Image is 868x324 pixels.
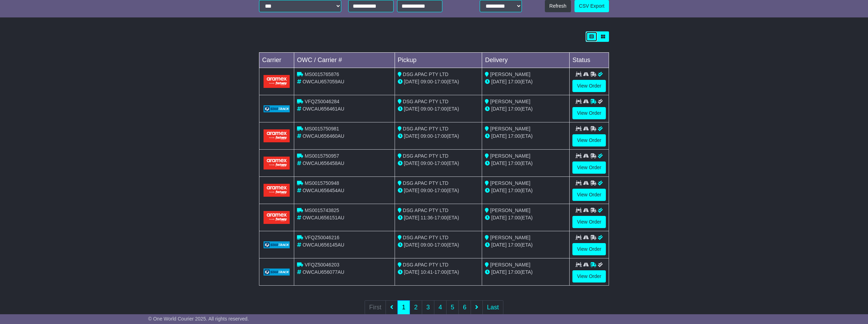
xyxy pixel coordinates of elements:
[508,215,520,220] span: 17:00
[572,107,606,119] a: View Order
[485,160,566,167] div: (ETA)
[303,215,344,220] span: OWCAU656151AU
[403,180,449,186] span: DSG APAC PTY LTD
[404,133,419,139] span: [DATE]
[508,133,520,139] span: 17:00
[485,241,566,249] div: (ETA)
[491,269,507,275] span: [DATE]
[305,208,339,213] span: MS0015743825
[404,160,419,166] span: [DATE]
[305,235,340,240] span: VFQZ50046216
[490,71,530,77] span: [PERSON_NAME]
[398,133,479,140] div: - (ETA)
[485,105,566,113] div: (ETA)
[485,78,566,85] div: (ETA)
[491,106,507,112] span: [DATE]
[264,105,290,112] img: GetCarrierServiceLogo
[490,153,530,159] span: [PERSON_NAME]
[403,99,449,104] span: DSG APAC PTY LTD
[305,262,340,268] span: VFQZ50046203
[572,161,606,174] a: View Order
[434,133,447,139] span: 17:00
[572,243,606,255] a: View Order
[303,269,344,275] span: OWCAU656077AU
[305,71,339,77] span: MS0015765876
[434,269,447,275] span: 17:00
[572,270,606,282] a: View Order
[303,160,344,166] span: OWCAU656458AU
[264,184,290,197] img: Aramex.png
[421,269,433,275] span: 10:41
[398,105,479,113] div: - (ETA)
[446,300,459,315] a: 5
[403,262,449,268] span: DSG APAC PTY LTD
[403,126,449,131] span: DSG APAC PTY LTD
[458,300,471,315] a: 6
[421,188,433,193] span: 09:00
[421,106,433,112] span: 09:00
[303,188,344,193] span: OWCAU656454AU
[490,180,530,186] span: [PERSON_NAME]
[572,134,606,146] a: View Order
[403,235,449,240] span: DSG APAC PTY LTD
[434,215,447,220] span: 17:00
[482,53,570,68] td: Delivery
[404,79,419,84] span: [DATE]
[395,53,482,68] td: Pickup
[508,242,520,248] span: 17:00
[403,153,449,159] span: DSG APAC PTY LTD
[485,269,566,276] div: (ETA)
[264,157,290,169] img: Aramex.png
[482,300,503,315] a: Last
[434,106,447,112] span: 17:00
[404,106,419,112] span: [DATE]
[421,79,433,84] span: 09:00
[264,75,290,88] img: Aramex.png
[570,53,609,68] td: Status
[421,160,433,166] span: 09:00
[303,242,344,248] span: OWCAU656145AU
[434,79,447,84] span: 17:00
[404,188,419,193] span: [DATE]
[491,79,507,84] span: [DATE]
[148,316,249,322] span: © One World Courier 2025. All rights reserved.
[305,126,339,131] span: MS0015750981
[264,129,290,142] img: Aramex.png
[397,300,410,315] a: 1
[485,214,566,221] div: (ETA)
[490,99,530,104] span: [PERSON_NAME]
[264,269,290,276] img: GetCarrierServiceLogo
[508,106,520,112] span: 17:00
[422,300,434,315] a: 3
[421,215,433,220] span: 11:36
[404,269,419,275] span: [DATE]
[508,160,520,166] span: 17:00
[303,79,344,84] span: OWCAU657059AU
[305,99,340,104] span: VFQZ50046284
[403,208,449,213] span: DSG APAC PTY LTD
[410,300,422,315] a: 2
[490,262,530,268] span: [PERSON_NAME]
[572,80,606,92] a: View Order
[508,188,520,193] span: 17:00
[398,214,479,221] div: - (ETA)
[421,133,433,139] span: 09:00
[572,216,606,228] a: View Order
[491,160,507,166] span: [DATE]
[490,208,530,213] span: [PERSON_NAME]
[491,242,507,248] span: [DATE]
[572,189,606,201] a: View Order
[434,242,447,248] span: 17:00
[434,300,447,315] a: 4
[508,269,520,275] span: 17:00
[491,215,507,220] span: [DATE]
[403,71,449,77] span: DSG APAC PTY LTD
[259,53,294,68] td: Carrier
[398,241,479,249] div: - (ETA)
[421,242,433,248] span: 09:00
[305,153,339,159] span: MS0015750957
[491,133,507,139] span: [DATE]
[398,187,479,194] div: - (ETA)
[485,187,566,194] div: (ETA)
[434,188,447,193] span: 17:00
